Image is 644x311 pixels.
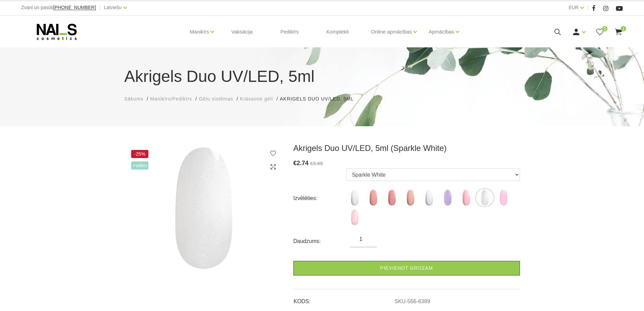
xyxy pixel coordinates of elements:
span: Krāsainie gēli [240,96,273,102]
span: +Video [131,161,149,170]
span: 1 [621,26,626,31]
a: 1 [614,28,623,36]
a: [PHONE_NUMBER] [53,5,96,10]
img: ... [346,189,363,206]
span: | [99,3,101,12]
td: KODS: [293,293,394,306]
a: Komplekti [321,16,354,48]
img: ... [365,189,382,206]
img: ... [383,189,400,206]
h1: Akrigels Duo UV/LED, 5ml [124,64,520,89]
a: Sākums [124,95,144,103]
img: ... [458,189,475,206]
a: Online apmācības [371,18,412,45]
span: Sākums [124,96,144,102]
span: -25% [131,150,149,158]
img: ... [346,209,363,226]
a: Pievienot grozam [293,261,520,275]
div: Zvani un pasūti [21,3,96,12]
a: Manikīrs/Pedikīrs [150,95,192,103]
s: €3.65 [310,160,323,166]
a: Gēlu sistēmas [199,95,233,103]
span: | [587,3,589,12]
span: Gēlu sistēmas [199,96,233,102]
a: 0 [596,28,604,36]
li: Akrigels Duo UV/LED, 5ml [280,95,360,103]
span: € [293,160,297,166]
img: ... [495,189,512,206]
a: Pedikīrs [275,16,304,48]
a: Krāsainie gēli [240,95,273,103]
a: Apmācības [429,18,454,45]
img: ... [421,189,437,206]
div: Daudzums: [293,236,350,247]
span: Manikīrs/Pedikīrs [150,96,192,102]
img: ... [402,189,419,206]
span: 2.74 [297,160,309,166]
div: Izvēlēties: [293,193,346,204]
a: Latviešu [104,3,122,12]
img: Akrigels Duo UV/LED, 5ml [124,143,283,273]
img: ... [439,189,456,206]
a: Manikīrs [190,18,209,45]
a: Vaksācija [226,16,258,48]
h3: Akrigels Duo UV/LED, 5ml (Sparkle White) [293,143,520,153]
a: EUR [569,3,579,12]
img: ... [476,189,493,206]
a: SKU-566-6389 [395,298,430,305]
span: 0 [602,26,607,31]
